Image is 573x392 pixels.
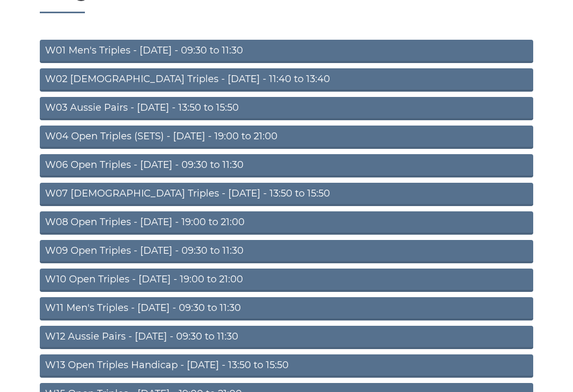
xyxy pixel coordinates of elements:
a: W08 Open Triples - [DATE] - 19:00 to 21:00 [40,211,533,235]
a: W01 Men's Triples - [DATE] - 09:30 to 11:30 [40,40,533,63]
a: W09 Open Triples - [DATE] - 09:30 to 11:30 [40,240,533,263]
a: W11 Men's Triples - [DATE] - 09:30 to 11:30 [40,297,533,320]
a: W04 Open Triples (SETS) - [DATE] - 19:00 to 21:00 [40,126,533,149]
a: W02 [DEMOGRAPHIC_DATA] Triples - [DATE] - 11:40 to 13:40 [40,68,533,92]
a: W10 Open Triples - [DATE] - 19:00 to 21:00 [40,269,533,292]
a: W03 Aussie Pairs - [DATE] - 13:50 to 15:50 [40,97,533,120]
a: W13 Open Triples Handicap - [DATE] - 13:50 to 15:50 [40,354,533,378]
a: W12 Aussie Pairs - [DATE] - 09:30 to 11:30 [40,326,533,349]
a: W07 [DEMOGRAPHIC_DATA] Triples - [DATE] - 13:50 to 15:50 [40,183,533,206]
a: W06 Open Triples - [DATE] - 09:30 to 11:30 [40,154,533,177]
